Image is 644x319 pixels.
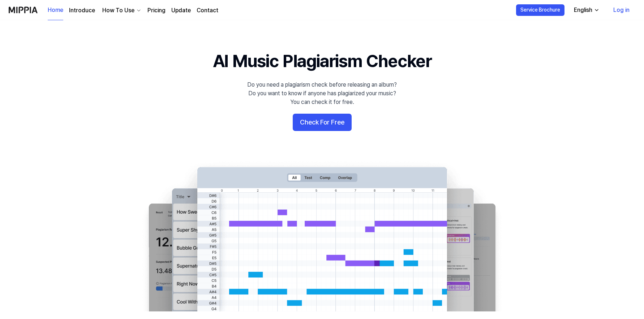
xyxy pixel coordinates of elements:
[293,114,352,131] button: Check For Free
[101,6,136,15] div: How To Use
[48,0,63,20] a: Home
[147,6,166,15] a: Pricing
[516,4,564,16] button: Service Brochure
[247,80,397,106] div: Do you need a plagiarism check before releasing an album? Do you want to know if anyone has plagi...
[69,6,95,15] a: Introduce
[213,49,432,73] h1: AI Music Plagiarism Checker
[134,160,510,311] img: main Image
[171,6,191,15] a: Update
[568,3,604,17] button: English
[197,6,218,15] a: Contact
[101,6,142,15] button: How To Use
[572,6,594,14] div: English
